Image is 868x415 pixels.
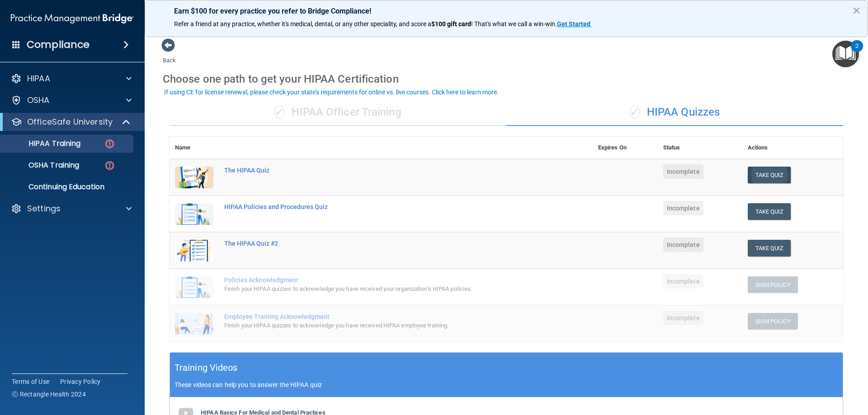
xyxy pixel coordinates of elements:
a: Settings [11,203,132,214]
a: OfficeSafe University [11,117,131,127]
span: Incomplete [663,164,703,179]
span: Incomplete [663,201,703,215]
div: HIPAA Officer Training [170,99,506,126]
span: ✓ [274,105,284,119]
div: Finish your HIPAA quizzes to acknowledge you have received HIPAA employee training. [224,320,547,331]
button: Close [852,3,861,18]
img: PMB logo [11,9,134,28]
p: HIPAA [27,73,50,84]
span: Ⓒ Rectangle Health 2024 [12,390,86,399]
a: Privacy Policy [60,377,101,386]
p: OfficeSafe University [27,117,113,127]
span: Incomplete [663,311,703,325]
img: danger-circle.6113f641.png [104,160,115,171]
button: If using CE for license renewal, please check your state's requirements for online vs. live cours... [163,88,500,97]
div: The HIPAA Quiz [224,167,547,174]
span: ! That's what we call a win-win. [471,20,557,28]
button: Sign Policy [748,276,798,293]
img: danger-circle.6113f641.png [104,138,115,149]
span: Incomplete [663,274,703,289]
p: Settings [27,203,61,214]
div: The HIPAA Quiz #2 [224,240,547,247]
p: OSHA [27,95,50,106]
p: These videos can help you to answer the HIPAA quiz [175,381,838,388]
th: Status [658,137,742,159]
th: Actions [742,137,843,159]
p: Continuing Education [6,182,129,191]
p: HIPAA Training [6,139,80,148]
a: OSHA [11,95,132,106]
div: HIPAA Policies and Procedures Quiz [224,203,547,210]
a: Back [163,46,176,64]
div: Employee Training Acknowledgment [224,313,547,320]
button: Take Quiz [748,167,791,183]
h4: Compliance [27,38,90,51]
div: Policies Acknowledgment [224,276,547,284]
button: Take Quiz [748,240,791,256]
th: Name [170,137,219,159]
div: Finish your HIPAA quizzes to acknowledge you have received your organization’s HIPAA policies. [224,284,547,294]
span: ✓ [630,105,640,119]
h5: Training Videos [175,360,238,376]
div: 2 [855,46,859,58]
span: Refer a friend at any practice, whether it's medical, dental, or any other speciality, and score a [174,20,431,28]
a: HIPAA [11,73,132,84]
a: Get Started [557,20,592,28]
div: HIPAA Quizzes [506,99,843,126]
a: Terms of Use [12,377,49,386]
strong: $100 gift card [431,20,471,28]
th: Expires On [593,137,658,159]
div: Choose one path to get your HIPAA Certification [163,66,850,92]
span: Incomplete [663,238,703,252]
button: Sign Policy [748,313,798,330]
p: Earn $100 for every practice you refer to Bridge Compliance! [174,7,839,15]
strong: Get Started [557,20,590,28]
button: Take Quiz [748,203,791,220]
p: OSHA Training [6,161,79,170]
button: Open Resource Center, 2 new notifications [832,41,859,67]
div: If using CE for license renewal, please check your state's requirements for online vs. live cours... [164,89,499,95]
